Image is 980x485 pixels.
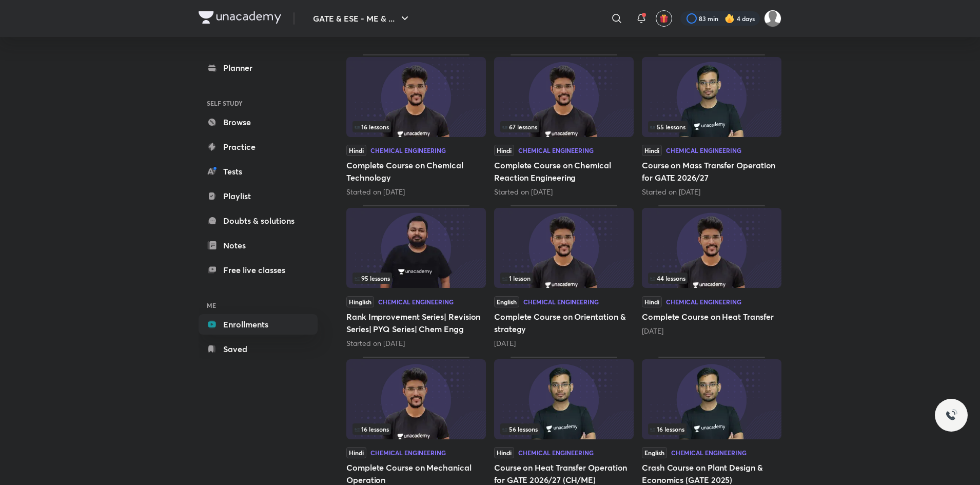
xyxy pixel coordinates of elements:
img: Thumbnail [642,208,781,288]
div: Course on Mass Transfer Operation for GATE 2026/27 [642,54,781,197]
div: left [500,273,628,284]
div: Rank Improvement Series| Revision Series| PYQ Series| Chem Engg [346,205,486,348]
div: Chemical Engineering [518,450,594,456]
div: Chemical Engineering [666,299,741,305]
img: Thumbnail [642,359,781,439]
span: 44 lessons [650,275,685,281]
a: Free live classes [199,260,318,280]
div: Started on Sep 30 [346,187,486,197]
div: infosection [352,423,480,435]
h6: SELF STUDY [199,94,318,112]
div: Complete Course on Chemical Technology [346,54,486,197]
div: left [352,273,480,284]
h5: Rank Improvement Series| Revision Series| PYQ Series| Chem Engg [346,311,486,335]
img: Prakhar Mishra [764,10,781,27]
div: Chemical Engineering [671,450,747,456]
div: infosection [648,121,775,132]
span: Hindi [346,447,366,458]
div: Chemical Engineering [370,450,446,456]
h5: Complete Course on Heat Transfer [642,311,781,323]
div: left [648,121,775,132]
div: 1 month ago [642,326,781,336]
a: Company Logo [199,11,281,26]
div: left [648,423,775,435]
a: Doubts & solutions [199,210,318,231]
div: Chemical Engineering [370,147,446,153]
img: avatar [659,14,669,23]
div: Complete Course on Heat Transfer [642,205,781,348]
div: infocontainer [352,273,480,284]
div: infocontainer [648,121,775,132]
div: Chemical Engineering [523,299,599,305]
img: Thumbnail [494,359,634,439]
h5: Course on Mass Transfer Operation for GATE 2026/27 [642,159,781,184]
img: Thumbnail [642,57,781,137]
div: left [500,121,628,132]
div: infocontainer [648,273,775,284]
a: Tests [199,161,318,182]
img: streak [724,13,735,24]
button: GATE & ESE - ME & ... [307,8,417,29]
div: left [648,273,775,284]
div: Complete Course on Chemical Reaction Engineering [494,54,634,197]
div: infocontainer [500,423,628,435]
div: infocontainer [352,121,480,132]
span: 95 lessons [355,275,390,281]
span: 56 lessons [502,426,538,432]
span: Hindi [642,145,662,156]
span: Hindi [494,447,514,458]
div: Chemical Engineering [378,299,454,305]
a: Playlist [199,186,318,206]
div: Started on Jul 24 [642,187,781,197]
a: Practice [199,137,318,157]
img: ttu [945,409,957,421]
a: Browse [199,112,318,132]
span: 16 lessons [355,426,389,432]
div: infosection [648,423,775,435]
div: infosection [500,423,628,435]
img: Thumbnail [494,57,634,137]
div: Started on Aug 29 [494,187,634,197]
img: Company Logo [199,11,281,24]
div: left [500,423,628,435]
span: Hinglish [346,296,374,307]
span: Hindi [494,145,514,156]
h5: Complete Course on Chemical Technology [346,159,486,184]
div: infocontainer [648,423,775,435]
span: Hindi [346,145,366,156]
img: Thumbnail [494,208,634,288]
h6: ME [199,297,318,314]
img: Thumbnail [346,359,486,439]
div: 22 days ago [494,338,634,348]
img: Thumbnail [346,208,486,288]
div: infocontainer [500,121,628,132]
a: Saved [199,339,318,359]
div: Complete Course on Orientation & strategy [494,205,634,348]
div: infosection [500,273,628,284]
a: Notes [199,235,318,256]
span: Hindi [642,296,662,307]
div: Chemical Engineering [666,147,741,153]
div: infosection [352,121,480,132]
div: Started on Nov 20 [346,338,486,348]
div: left [352,121,480,132]
div: Chemical Engineering [518,147,594,153]
span: 16 lessons [650,426,684,432]
span: English [494,296,519,307]
span: 55 lessons [650,124,685,130]
button: avatar [656,10,672,27]
div: left [352,423,480,435]
a: Planner [199,57,318,78]
div: infosection [352,273,480,284]
div: infosection [500,121,628,132]
div: infocontainer [352,423,480,435]
span: 16 lessons [355,124,389,130]
a: Enrollments [199,314,318,335]
img: Thumbnail [346,57,486,137]
h5: Complete Course on Orientation & strategy [494,311,634,335]
div: infocontainer [500,273,628,284]
div: infosection [648,273,775,284]
span: 1 lesson [502,275,531,281]
span: 67 lessons [502,124,537,130]
span: English [642,447,667,458]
